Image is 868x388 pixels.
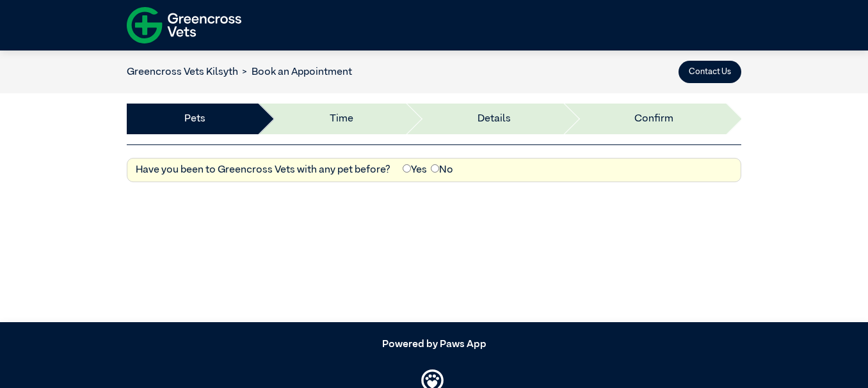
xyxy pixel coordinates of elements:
input: No [431,164,439,173]
input: Yes [403,164,411,173]
label: Have you been to Greencross Vets with any pet before? [136,162,390,178]
h5: Powered by Paws App [127,339,741,351]
label: No [431,162,453,178]
img: f-logo [127,3,241,47]
nav: breadcrumb [127,65,352,80]
li: Book an Appointment [238,65,352,80]
a: Greencross Vets Kilsyth [127,67,238,77]
button: Contact Us [679,61,741,83]
label: Yes [403,162,427,178]
a: Pets [184,111,205,127]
